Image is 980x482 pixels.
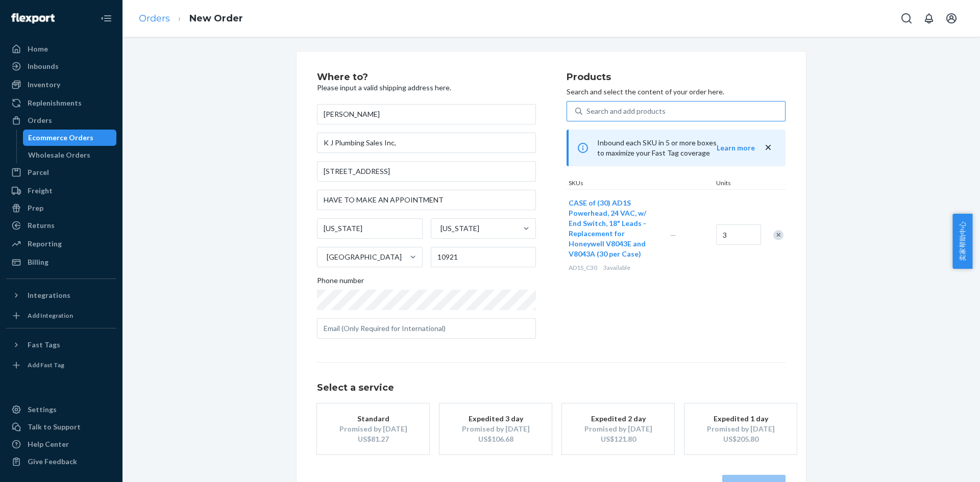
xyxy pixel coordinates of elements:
[317,104,536,124] input: First & Last Name
[317,72,536,83] h2: Where to?
[763,142,773,153] button: close
[773,230,783,240] div: Remove Item
[28,80,60,90] div: Inventory
[317,133,536,153] input: Company Name
[567,72,786,83] h2: Products
[317,383,786,393] h1: Select a service
[577,414,659,424] div: Expedited 2 day
[562,403,674,454] button: Expedited 2 dayPromised by [DATE]US$121.80
[567,179,714,189] div: SKUs
[6,58,116,74] a: Inbounds
[439,223,440,234] input: [US_STATE]
[317,190,536,210] input: Street Address 2 (Optional)
[23,147,117,163] a: Wholesale Orders
[28,44,48,54] div: Home
[28,239,62,249] div: Reporting
[455,414,536,424] div: Expedited 3 day
[28,422,81,432] div: Talk to Support
[6,41,116,57] a: Home
[6,112,116,129] a: Orders
[586,106,666,116] div: Search and add products
[6,200,116,216] a: Prep
[327,252,402,262] div: [GEOGRAPHIC_DATA]
[28,361,64,369] div: Add Fast Tag
[28,456,77,467] div: Give Feedback
[317,275,364,290] span: Phone number
[670,231,676,239] span: —
[28,115,52,125] div: Orders
[431,247,536,267] input: ZIP Code
[6,164,116,181] a: Parcel
[317,318,536,339] input: Email (Only Required for International)
[23,130,117,146] a: Ecommerce Orders
[332,414,414,424] div: Standard
[6,95,116,111] a: Replenishments
[684,403,797,454] button: Expedited 1 dayPromised by [DATE]US$205.80
[28,186,53,196] div: Freight
[952,214,972,269] button: 卖家帮助中心
[332,424,414,434] div: Promised by [DATE]
[28,439,69,449] div: Help Center
[317,218,423,239] input: City
[577,434,659,444] div: US$121.80
[603,264,630,271] span: 3 available
[6,183,116,199] a: Freight
[700,424,781,434] div: Promised by [DATE]
[332,434,414,444] div: US$81.27
[28,290,70,300] div: Integrations
[567,130,786,166] div: Inbound each SKU in 5 or more boxes to maximize your Fast Tag coverage
[716,224,761,245] input: Quantity
[11,13,55,23] img: Flexport logo
[28,150,90,160] div: Wholesale Orders
[6,436,116,452] a: Help Center
[6,254,116,270] a: Billing
[6,419,116,435] a: Talk to Support
[941,8,962,29] button: Open account menu
[28,340,60,350] div: Fast Tags
[96,8,116,29] button: Close Navigation
[326,252,327,262] input: [GEOGRAPHIC_DATA]
[28,61,59,71] div: Inbounds
[6,236,116,252] a: Reporting
[569,198,646,258] span: CASE of (30) AD1S Powerhead, 24 VAC, w/ End Switch, 18" Leads - Replacement for Honeywell V8043E ...
[6,357,116,373] a: Add Fast Tag
[28,257,48,267] div: Billing
[567,87,786,97] p: Search and select the content of your order here.
[569,264,597,271] span: AD1S_C30
[439,403,552,454] button: Expedited 3 dayPromised by [DATE]US$106.68
[577,424,659,434] div: Promised by [DATE]
[455,424,536,434] div: Promised by [DATE]
[455,434,536,444] div: US$106.68
[189,13,243,24] a: New Order
[714,179,760,189] div: Units
[6,77,116,93] a: Inventory
[919,8,939,29] button: Open notifications
[6,217,116,234] a: Returns
[131,4,251,34] ol: breadcrumbs
[317,161,536,182] input: Street Address
[6,308,116,324] a: Add Integration
[139,13,170,24] a: Orders
[717,143,755,153] button: Learn more
[569,198,658,259] button: CASE of (30) AD1S Powerhead, 24 VAC, w/ End Switch, 18" Leads - Replacement for Honeywell V8043E ...
[28,133,93,143] div: Ecommerce Orders
[317,83,536,93] p: Please input a valid shipping address here.
[6,337,116,353] button: Fast Tags
[317,403,429,454] button: StandardPromised by [DATE]US$81.27
[440,223,479,234] div: [US_STATE]
[28,167,49,177] div: Parcel
[6,401,116,418] a: Settings
[28,311,73,320] div: Add Integration
[28,220,55,231] div: Returns
[6,453,116,470] button: Give Feedback
[28,98,82,108] div: Replenishments
[28,404,57,415] div: Settings
[896,8,917,29] button: Open Search Box
[700,414,781,424] div: Expedited 1 day
[700,434,781,444] div: US$205.80
[6,287,116,303] button: Integrations
[28,203,43,213] div: Prep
